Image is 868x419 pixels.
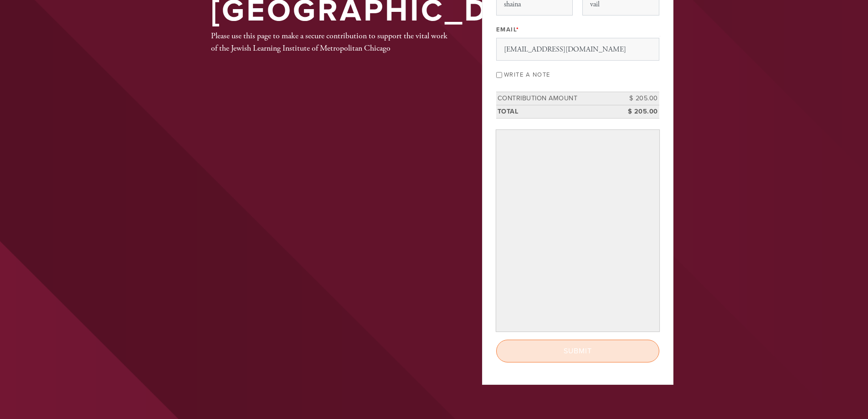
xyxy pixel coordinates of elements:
[498,132,657,330] iframe: Secure payment input frame
[504,71,550,78] label: Write a note
[211,30,452,54] div: Please use this page to make a secure contribution to support the vital work of the Jewish Learni...
[618,92,659,105] td: $ 205.00
[496,92,618,105] td: Contribution Amount
[516,26,519,33] span: This field is required.
[496,26,519,34] label: Email
[496,105,618,118] td: Total
[496,340,659,362] input: Submit
[618,105,659,118] td: $ 205.00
